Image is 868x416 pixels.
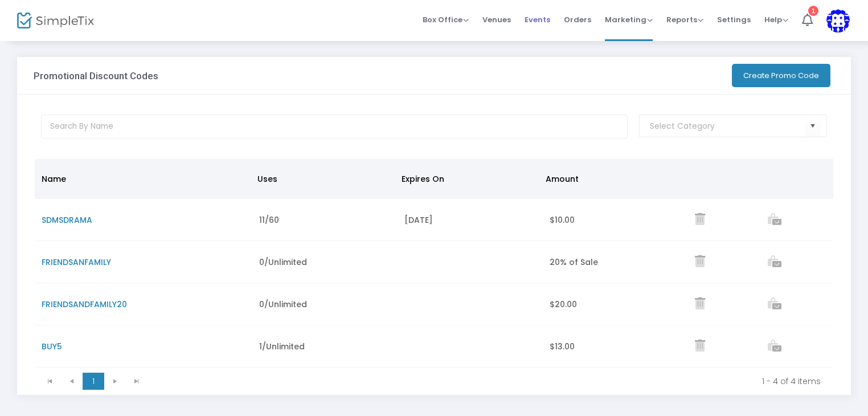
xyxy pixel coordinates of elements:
span: Uses [257,173,277,185]
span: 0/Unlimited [259,299,307,310]
span: Settings [717,5,751,34]
span: 1/Unlimited [259,341,305,352]
span: Box Office [423,14,469,25]
input: Search By Name [41,115,628,138]
a: View list of orders which used this promo code. [768,299,781,311]
div: Data table [35,159,833,368]
span: 11/60 [259,214,279,226]
span: FRIENDSANFAMILY [42,256,111,268]
span: Venues [482,5,511,34]
span: 0/Unlimited [259,256,307,268]
span: Marketing [605,14,653,25]
div: [DATE] [404,214,536,226]
span: BUY5 [42,341,62,352]
a: View list of orders which used this promo code. [768,341,781,353]
span: 20% of Sale [550,256,598,268]
input: NO DATA FOUND [650,120,805,132]
h3: Promotional Discount Codes [34,70,158,81]
span: Page 1 [83,373,104,390]
a: View list of orders which used this promo code. [768,257,781,268]
span: SDMSDRAMA [42,214,92,226]
a: View list of orders which used this promo code. [768,215,781,226]
kendo-pager-info: 1 - 4 of 4 items [155,376,821,387]
button: Select [805,115,821,138]
span: $10.00 [550,214,575,226]
span: Amount [546,173,579,185]
div: 1 [808,6,818,16]
span: FRIENDSANDFAMILY20 [42,299,127,310]
span: Help [764,14,788,25]
span: Events [525,5,550,34]
span: $13.00 [550,341,575,352]
button: Create Promo Code [732,64,830,87]
span: Expires On [402,173,444,185]
span: Orders [564,5,591,34]
span: Name [42,173,66,185]
span: Reports [666,14,703,25]
span: $20.00 [550,299,577,310]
